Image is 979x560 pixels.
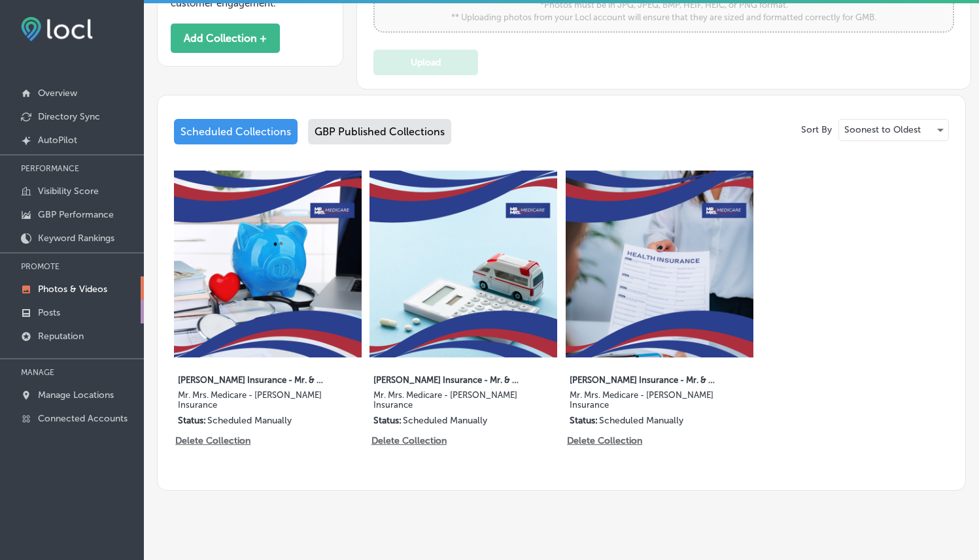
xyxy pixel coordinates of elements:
p: Manage Locations [38,389,114,401]
p: GBP Performance [38,209,114,220]
p: Delete Collection [567,435,641,446]
label: Mr. Mrs. Medicare - [PERSON_NAME] Insurance [178,390,358,415]
p: Posts [38,307,60,318]
p: AutoPilot [38,135,77,146]
p: Status: [373,415,402,426]
img: Collection thumbnail [174,171,362,358]
p: Status: [178,415,206,426]
p: Scheduled Manually [207,415,292,426]
p: Delete Collection [371,435,445,446]
p: Scheduled Manually [599,415,683,426]
p: Photos & Videos [38,284,107,295]
button: Add Collection + [171,24,280,53]
p: Keyword Rankings [38,233,114,244]
img: Collection thumbnail [566,171,753,358]
img: Collection thumbnail [369,171,557,358]
label: [PERSON_NAME] Insurance - Mr. & Mrs. Medicare [570,367,717,390]
img: fda3e92497d09a02dc62c9cd864e3231.png [21,17,93,41]
p: Scheduled Manually [403,415,487,426]
p: Delete Collection [175,435,249,446]
div: Scheduled Collections [174,119,298,144]
div: GBP Published Collections [308,119,451,144]
div: Soonest to Oldest [839,120,948,140]
p: Reputation [38,331,84,342]
p: Connected Accounts [38,413,128,424]
p: Visibility Score [38,186,99,197]
label: [PERSON_NAME] Insurance - Mr. & Mrs. Medicare [373,367,521,390]
p: Status: [570,415,598,426]
p: Sort By [801,124,832,135]
p: Overview [38,88,77,99]
label: Mr. Mrs. Medicare - [PERSON_NAME] Insurance [373,390,553,415]
label: [PERSON_NAME] Insurance - Mr. & Mrs. Medicare [178,367,325,390]
p: Soonest to Oldest [844,124,921,136]
label: Mr. Mrs. Medicare - [PERSON_NAME] Insurance [570,390,749,415]
p: Directory Sync [38,111,100,122]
